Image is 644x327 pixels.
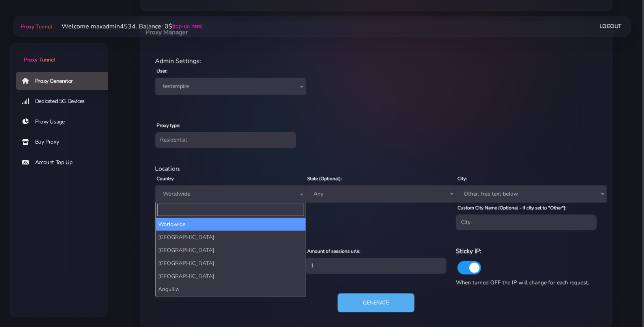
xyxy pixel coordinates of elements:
[24,56,55,64] span: Proxy Tunnel
[156,257,306,270] li: [GEOGRAPHIC_DATA]
[151,56,602,66] div: Admin Settings:
[457,175,467,182] label: City:
[156,270,306,283] li: [GEOGRAPHIC_DATA]
[19,20,52,33] a: Proxy Tunnel
[156,283,306,296] li: Anguilla
[172,22,203,30] a: (top-up here)
[16,133,114,151] a: Buy Proxy
[307,248,360,255] label: Amount of sessions urls:
[157,175,175,182] label: Country:
[156,218,306,231] li: Worldwide
[156,231,306,244] li: [GEOGRAPHIC_DATA]
[151,237,602,246] div: Proxy Settings:
[456,279,589,286] span: When turned OFF the IP will change for each request.
[528,198,634,317] iframe: Webchat Widget
[155,78,306,95] span: testempire
[155,185,306,203] span: Worldwide
[456,215,597,230] input: City
[16,92,114,110] a: Dedicated 5G Devices
[457,204,567,211] label: Custom City Name (Optional - If city set to "Other"):
[151,164,602,174] div: Location:
[156,296,306,309] li: [GEOGRAPHIC_DATA]
[16,113,114,131] a: Proxy Usage
[160,81,301,92] span: testempire
[456,185,607,203] span: Other, free text below
[160,189,301,200] span: Worldwide
[16,153,114,172] a: Account Top Up
[21,23,52,30] span: Proxy Tunnel
[456,246,597,256] h6: Sticky IP:
[157,204,304,216] input: Search
[461,189,602,200] span: Other, free text below
[52,22,203,31] li: Welcome maxadmin4534. Balance: 0$
[9,43,108,64] a: Proxy Tunnel
[310,189,452,200] span: Any
[600,19,622,34] a: Logout
[16,72,114,90] a: Proxy Generator
[338,293,414,312] button: Generate
[157,67,168,75] label: User:
[156,244,306,257] li: [GEOGRAPHIC_DATA]
[306,185,456,203] span: Any
[157,122,181,129] label: Proxy type:
[307,175,342,182] label: State (Optional):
